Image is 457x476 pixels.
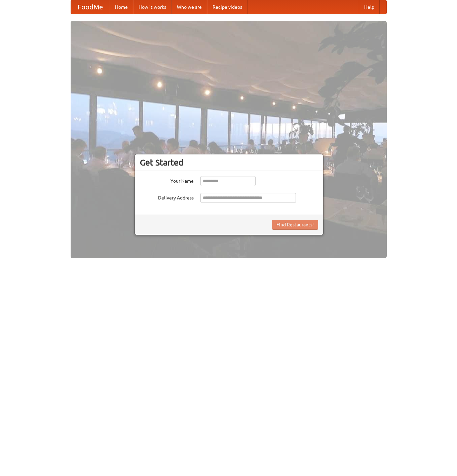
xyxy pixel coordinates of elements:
[110,0,133,14] a: Home
[207,0,247,14] a: Recipe videos
[71,0,110,14] a: FoodMe
[133,0,172,14] a: How it works
[140,157,318,168] h3: Get Started
[272,220,318,230] button: Find Restaurants!
[140,176,194,184] label: Your Name
[172,0,207,14] a: Who we are
[359,0,380,14] a: Help
[140,193,194,201] label: Delivery Address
